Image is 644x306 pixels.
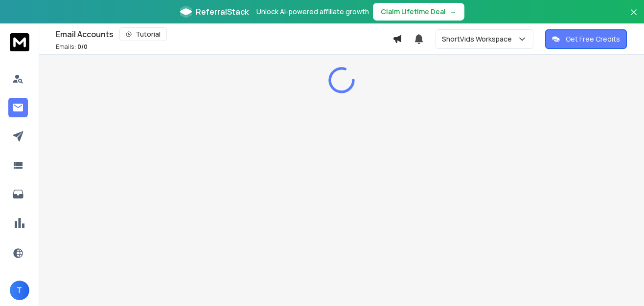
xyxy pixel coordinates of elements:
div: Email Accounts [56,27,392,41]
button: Close banner [627,6,640,29]
p: ShortVids Workspace [442,34,516,44]
span: ReferralStack [196,6,249,18]
button: T [10,281,29,300]
button: Tutorial [119,27,167,41]
p: Emails : [56,43,88,51]
button: Get Free Credits [545,29,627,49]
p: Get Free Credits [566,34,620,44]
button: Claim Lifetime Deal→ [373,3,464,21]
span: 0 / 0 [77,43,88,51]
span: → [450,7,457,17]
p: Unlock AI-powered affiliate growth [256,7,369,17]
